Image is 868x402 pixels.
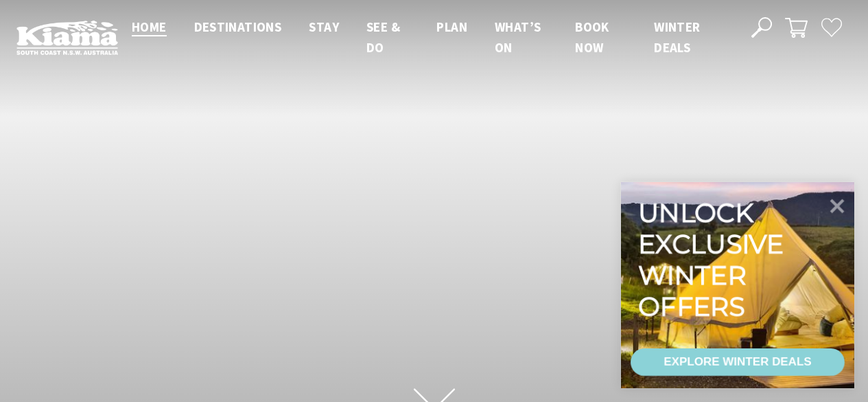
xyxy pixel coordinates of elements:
[118,16,736,58] nav: Main Menu
[631,348,845,376] a: EXPLORE WINTER DEALS
[436,19,467,35] span: Plan
[309,19,339,35] span: Stay
[194,19,282,35] span: Destinations
[575,19,609,56] span: Book now
[654,19,700,56] span: Winter Deals
[16,20,118,55] img: Kiama Logo
[638,197,790,322] div: Unlock exclusive winter offers
[132,19,167,35] span: Home
[495,19,541,56] span: What’s On
[366,19,400,56] span: See & Do
[664,348,811,376] div: EXPLORE WINTER DEALS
